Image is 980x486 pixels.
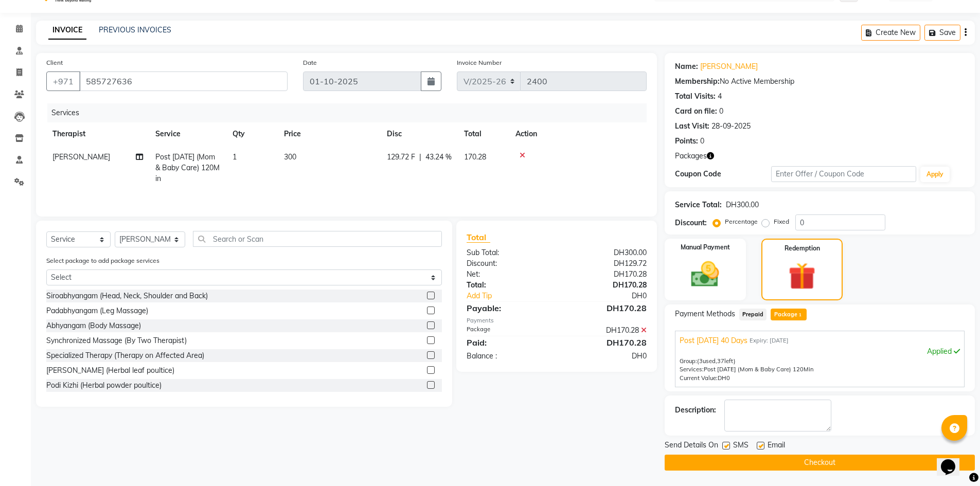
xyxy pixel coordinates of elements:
[467,316,646,325] div: Payments
[774,217,789,226] label: Fixed
[459,351,557,362] div: Balance :
[459,336,557,349] div: Paid:
[739,309,767,320] span: Prepaid
[233,152,237,161] span: 1
[459,302,557,314] div: Payable:
[557,325,654,336] div: DH170.28
[459,280,557,291] div: Total:
[303,58,317,67] label: Date
[682,258,728,291] img: _cash.svg
[509,122,647,146] th: Action
[99,25,171,34] a: PREVIOUS INVOICES
[46,122,149,146] th: Therapist
[675,218,707,228] div: Discount:
[193,231,442,247] input: Search or Scan
[155,152,220,183] span: Post [DATE] (Mom & Baby Care) 120Min
[464,152,486,161] span: 170.28
[79,71,288,91] input: Search by Name/Mobile/Email/Code
[675,76,720,87] div: Membership:
[149,122,226,146] th: Service
[459,258,557,269] div: Discount:
[46,256,159,265] label: Select package to add package services
[924,25,960,41] button: Save
[675,121,709,132] div: Last Visit:
[725,217,758,226] label: Percentage
[681,243,730,252] label: Manual Payment
[419,152,421,163] span: |
[46,58,63,67] label: Client
[573,291,654,301] div: DH0
[700,61,758,72] a: [PERSON_NAME]
[711,121,751,132] div: 28-09-2025
[467,232,490,243] span: Total
[697,357,703,365] span: (3
[675,91,716,102] div: Total Visits:
[771,309,806,320] span: Package
[680,357,697,365] span: Group:
[278,122,381,146] th: Price
[680,366,704,373] span: Services:
[46,71,80,91] button: +971
[718,374,730,382] span: DH0
[46,335,187,346] div: Synchronized Massage (By Two Therapist)
[557,258,654,269] div: DH129.72
[785,244,820,253] label: Redemption
[768,440,785,453] span: Email
[680,335,747,346] span: Post [DATE] 40 Days
[675,61,698,72] div: Name:
[920,167,950,182] button: Apply
[557,269,654,280] div: DH170.28
[557,247,654,258] div: DH300.00
[675,136,698,147] div: Points:
[557,302,654,314] div: DH170.28
[459,247,557,258] div: Sub Total:
[675,151,707,161] span: Packages
[675,169,772,179] div: Coupon Code
[665,455,975,471] button: Checkout
[704,366,814,373] span: Post [DATE] (Mom & Baby Care) 120Min
[680,346,960,357] div: Applied
[726,200,759,210] div: DH300.00
[284,152,296,161] span: 300
[46,320,141,331] div: Abhyangam (Body Massage)
[665,440,718,453] span: Send Details On
[46,291,208,301] div: Siroabhyangam (Head, Neck, Shoulder and Back)
[46,365,174,376] div: [PERSON_NAME] (Herbal leaf poultice)
[937,445,970,476] iframe: chat widget
[47,103,654,122] div: Services
[459,269,557,280] div: Net:
[675,76,965,87] div: No Active Membership
[557,280,654,291] div: DH170.28
[52,152,110,161] span: [PERSON_NAME]
[557,351,654,362] div: DH0
[459,325,557,336] div: Package
[680,374,718,382] span: Current Value:
[733,440,749,453] span: SMS
[700,136,704,147] div: 0
[675,309,735,319] span: Payment Methods
[457,58,502,67] label: Invoice Number
[717,357,724,365] span: 37
[675,106,717,117] div: Card on file:
[797,312,803,318] span: 1
[46,305,148,316] div: Padabhyangam (Leg Massage)
[675,405,716,416] div: Description:
[719,106,723,117] div: 0
[771,166,916,182] input: Enter Offer / Coupon Code
[458,122,509,146] th: Total
[48,21,86,40] a: INVOICE
[46,380,162,391] div: Podi Kizhi (Herbal powder poultice)
[557,336,654,349] div: DH170.28
[387,152,415,163] span: 129.72 F
[459,291,573,301] a: Add Tip
[381,122,458,146] th: Disc
[46,350,204,361] div: Specialized Therapy (Therapy on Affected Area)
[425,152,452,163] span: 43.24 %
[675,200,722,210] div: Service Total:
[780,259,824,293] img: _gift.svg
[750,336,789,345] span: Expiry: [DATE]
[226,122,278,146] th: Qty
[861,25,920,41] button: Create New
[718,91,722,102] div: 4
[697,357,736,365] span: used, left)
